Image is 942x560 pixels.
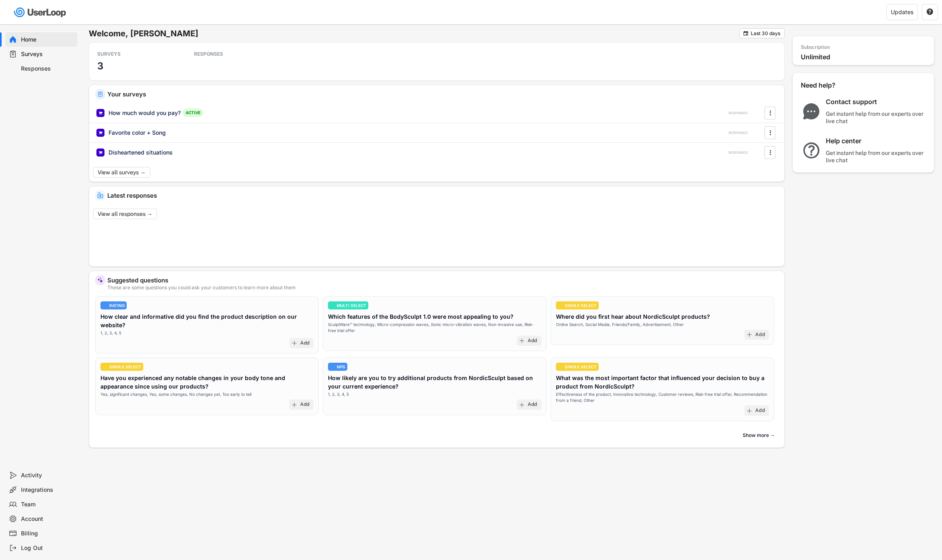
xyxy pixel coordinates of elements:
[926,8,934,16] button: 
[21,501,74,508] div: Team
[100,330,121,336] div: 1, 2, 3, 4, 5
[755,332,765,338] div: Add
[556,322,684,328] div: Online Search, Social Media, Friends/Family, Advertisement, Other
[729,131,748,135] div: RESPONSES
[89,28,739,39] h6: Welcome, [PERSON_NAME]
[751,31,780,36] div: Last 30 days
[102,303,107,307] img: yH5BAEAAAAALAAAAAABAAEAAAIBRAA7
[558,303,562,307] img: yH5BAEAAAAALAAAAAABAAEAAAIBRAA7
[97,277,103,283] img: MagicMajor%20%28Purple%29.svg
[109,109,181,117] div: How much would you pay?
[21,472,74,479] div: Activity
[21,530,74,537] div: Billing
[801,81,857,90] div: Need help?
[729,150,748,155] div: RESPONSES
[100,374,313,391] div: Have you experienced any notable changes in your body tone and appearance since using our products?
[21,544,74,552] div: Log Out
[927,8,933,15] text: 
[328,322,541,334] div: SculptWare™ technology, Micro-compression waves, Sonic micro-vibration waves, Non-invasive use, R...
[766,146,774,159] button: 
[328,391,349,397] div: 1, 2, 3, 4, 5
[194,51,267,57] div: RESPONSES
[891,9,913,15] div: Updates
[21,36,74,44] div: Home
[107,285,778,290] div: These are some questions you could ask your customers to learn more about them
[556,374,769,391] div: What was the most important factor that influenced your decision to buy a product from NordicSculpt?
[109,365,141,369] div: SINGLE SELECT
[801,142,822,159] img: QuestionMarkInverseMajor.svg
[826,110,927,125] div: Get instant help from our experts over live chat
[801,103,822,119] img: ChatMajor.svg
[97,192,103,199] img: IncomingMajor.svg
[107,277,778,283] div: Suggested questions
[183,109,203,117] div: ACTIVE
[93,209,157,219] button: View all responses →
[528,401,537,408] div: Add
[826,149,927,164] div: Get instant help from our experts over live chat
[21,486,74,494] div: Integrations
[21,50,74,58] div: Surveys
[558,365,562,369] img: yH5BAEAAAAALAAAAAABAAEAAAIBRAA7
[21,65,74,73] div: Responses
[556,312,710,321] div: Where did you first hear about NordicSculpt products?
[93,167,150,178] button: View all surveys →
[328,312,514,321] div: Which features of the BodySculpt 1.0 were most appealing to you?
[556,391,769,403] div: Effectiveness of the product, Innovative technology, Customer reviews, Risk-free trial offer, Rec...
[97,60,103,72] h3: 3
[109,303,125,307] div: RATING
[21,515,74,523] div: Account
[97,51,170,57] div: SURVEYS
[755,407,765,414] div: Add
[330,303,334,307] img: yH5BAEAAAAALAAAAAABAAEAAAIBRAA7
[337,303,366,307] div: MULTI SELECT
[826,137,927,145] div: Help center
[337,365,345,369] div: NPS
[729,111,748,115] div: RESPONSES
[102,365,107,369] img: yH5BAEAAAAALAAAAAABAAEAAAIBRAA7
[766,127,774,139] button: 
[826,98,927,106] div: Contact support
[743,30,749,36] button: 
[100,312,313,329] div: How clear and informative did you find the product description on our website?
[739,429,778,441] button: Show more →
[801,44,830,51] div: Subscription
[300,401,310,408] div: Add
[109,129,166,137] div: Favorite color + Song
[12,4,69,21] img: userloop-logo-01.svg
[769,128,771,137] text: 
[328,374,541,391] div: How likely are you to try additional products from NordicSculpt based on your current experience?
[801,53,930,61] div: Unlimited
[300,340,310,347] div: Add
[769,109,771,117] text: 
[565,365,597,369] div: SINGLE SELECT
[100,391,251,397] div: Yes, significant changes, Yes, some changes, No changes yet, Too early to tell
[528,338,537,344] div: Add
[330,365,334,369] img: yH5BAEAAAAALAAAAAABAAEAAAIBRAA7
[107,91,778,97] div: Your surveys
[107,192,778,199] div: Latest responses
[769,148,771,157] text: 
[744,30,748,36] text: 
[766,107,774,119] button: 
[565,303,597,307] div: SINGLE SELECT
[109,148,173,157] div: Disheartened situations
